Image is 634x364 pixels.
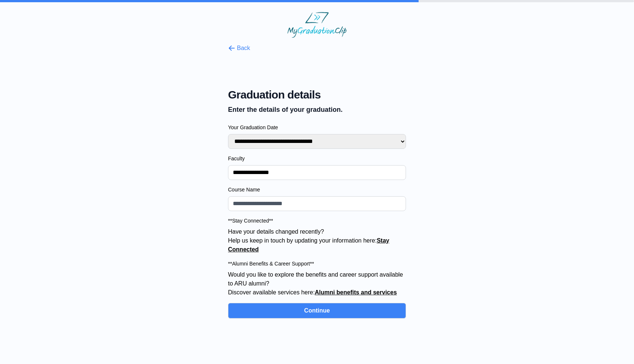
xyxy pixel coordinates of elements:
a: Stay Connected [228,237,389,253]
p: Enter the details of your graduation. [228,104,406,115]
button: Back [228,44,250,53]
label: Your Graduation Date [228,124,406,131]
p: Have your details changed recently? Help us keep in touch by updating your information here: [228,227,406,254]
img: MyGraduationClip [287,12,347,38]
p: Would you like to explore the benefits and career support available to ARU alumni? Discover avail... [228,270,406,297]
span: Graduation details [228,88,406,101]
label: **Alumni Benefits & Career Support** [228,260,406,267]
label: Course Name [228,186,406,193]
button: Continue [228,303,406,318]
label: Faculty [228,155,406,162]
a: Alumni benefits and services [315,289,397,295]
